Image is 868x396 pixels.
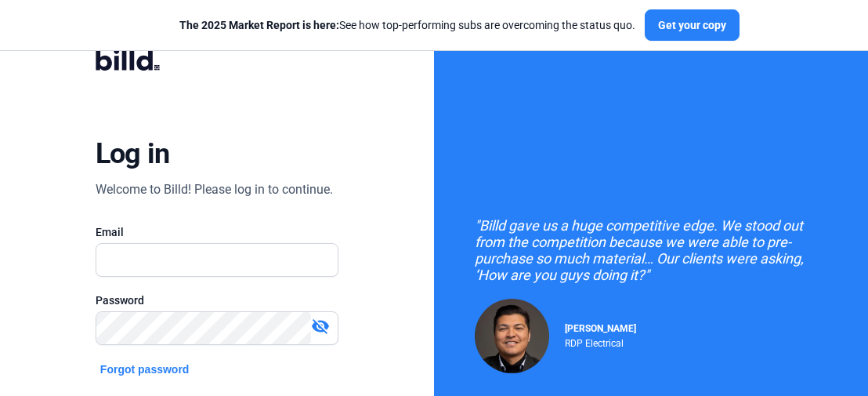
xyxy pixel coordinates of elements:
[96,224,338,240] div: Email
[565,334,636,349] div: RDP Electrical
[96,180,333,199] div: Welcome to Billd! Please log in to continue.
[96,361,194,378] button: Forgot password
[475,299,549,373] img: Raul Pacheco
[475,217,827,283] div: "Billd gave us a huge competitive edge. We stood out from the competition because we were able to...
[179,17,635,33] div: See how top-performing subs are overcoming the status quo.
[565,323,636,334] span: [PERSON_NAME]
[645,9,740,41] button: Get your copy
[96,292,338,308] div: Password
[311,317,330,336] mat-icon: visibility_off
[96,136,170,171] div: Log in
[179,19,339,31] span: The 2025 Market Report is here:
